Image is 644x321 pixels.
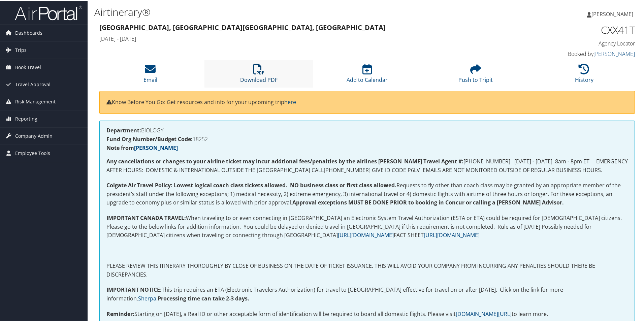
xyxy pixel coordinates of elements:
[458,67,493,83] a: Push to Tripit
[99,34,498,42] h4: [DATE] - [DATE]
[106,309,628,318] p: Starting on [DATE], a Real ID or other acceptable form of identification will be required to boar...
[106,157,377,164] strong: Any cancellations or changes to your airline ticket may incur addtional fees/penalties by the air...
[15,24,42,41] span: Dashboards
[106,97,628,106] p: Know Before You Go: Get resources and info for your upcoming trip
[15,41,27,58] span: Trips
[106,285,162,293] strong: IMPORTANT NOTICE:
[106,213,628,239] p: When traveling to or even connecting in [GEOGRAPHIC_DATA] an Electronic System Travel Authorizati...
[15,4,82,20] img: airportal-logo.png
[456,310,512,317] a: [DOMAIN_NAME][URL]
[94,4,458,19] h1: Airtinerary®
[134,143,178,151] a: [PERSON_NAME]
[509,39,635,46] h4: Agency Locator
[575,67,593,83] a: History
[99,22,386,31] strong: [GEOGRAPHIC_DATA], [GEOGRAPHIC_DATA] [GEOGRAPHIC_DATA], [GEOGRAPHIC_DATA]
[106,157,628,174] p: [PHONE_NUMBER] [DATE] - [DATE] 8am - 8pm ET EMERGENCY AFTER HOURS: DOMESTIC & INTERNATIONAL OUTSI...
[15,93,56,109] span: Risk Management
[593,50,635,57] a: [PERSON_NAME]
[347,67,388,83] a: Add to Calendar
[106,285,628,302] p: This trip requires an ETA (Electronic Travelers Authorization) for travel to [GEOGRAPHIC_DATA] ef...
[106,126,141,133] strong: Department:
[15,127,53,144] span: Company Admin
[424,231,480,238] a: [URL][DOMAIN_NAME]
[591,10,633,17] span: [PERSON_NAME]
[509,22,635,36] h1: CXX41T
[509,50,635,57] h4: Booked by
[15,110,37,127] span: Reporting
[158,294,249,301] strong: Processing time can take 2-3 days.
[240,67,278,83] a: Download PDF
[15,144,50,161] span: Employee Tools
[338,231,394,238] a: [URL][DOMAIN_NAME]
[106,143,178,151] strong: Note from
[106,261,628,278] p: PLEASE REVIEW THIS ITINERARY THOROUGHLY BY CLOSE OF BUSINESS ON THE DATE OF TICKET ISSUANCE. THIS...
[15,75,51,92] span: Travel Approval
[284,98,296,105] a: here
[106,181,628,206] p: Requests to fly other than coach class may be granted by an appropriate member of the president’s...
[106,181,396,188] strong: Colgate Air Travel Policy: Lowest logical coach class tickets allowed. NO business class or first...
[138,294,156,301] a: Sherpa
[106,136,628,141] h4: 18252
[15,58,41,75] span: Book Travel
[106,214,186,221] strong: IMPORTANT CANADA TRAVEL:
[143,67,157,83] a: Email
[106,135,193,142] strong: Fund Org Number/Budget Code:
[587,3,640,24] a: [PERSON_NAME]
[106,310,134,317] strong: Reminder:
[292,198,564,205] strong: Approval exceptions MUST BE DONE PRIOR to booking in Concur or calling a [PERSON_NAME] Advisor.
[106,127,628,132] h4: BIOLOGY
[378,157,463,164] strong: [PERSON_NAME] Travel Agent #:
